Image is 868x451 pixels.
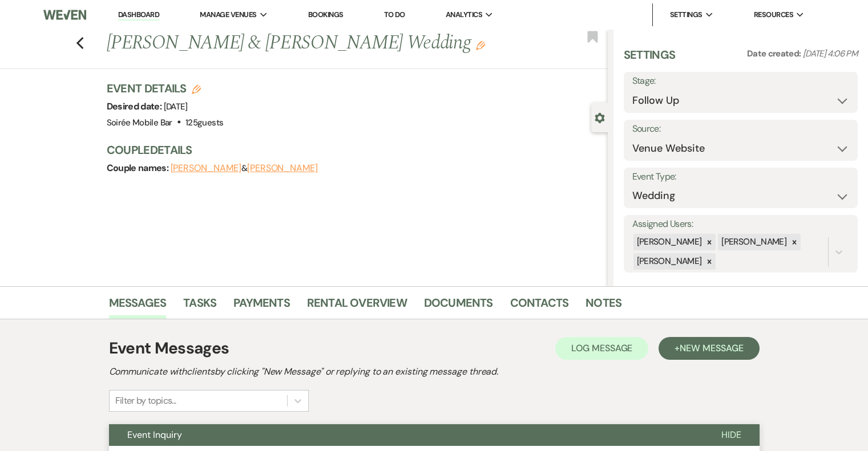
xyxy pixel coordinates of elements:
label: Event Type: [632,169,849,185]
label: Assigned Users: [632,216,849,233]
button: Close lead details [595,112,605,123]
button: Edit [476,40,485,50]
a: Notes [586,294,621,319]
div: [PERSON_NAME] [633,234,704,250]
h3: Event Details [107,80,224,96]
div: [PERSON_NAME] [633,253,704,270]
span: 125 guests [185,117,223,128]
a: Tasks [183,294,216,319]
span: New Message [680,342,743,354]
a: To Do [384,10,405,19]
span: Hide [721,429,741,441]
span: Couple names: [107,162,171,174]
span: Date created: [747,48,803,59]
a: Rental Overview [307,294,407,319]
span: Resources [754,9,793,21]
div: [PERSON_NAME] [718,234,788,250]
h2: Communicate with clients by clicking "New Message" or replying to an existing message thread. [109,365,760,379]
button: Log Message [555,337,648,360]
button: [PERSON_NAME] [247,164,318,173]
label: Source: [632,121,849,137]
button: Event Inquiry [109,424,703,446]
div: Filter by topics... [115,394,176,408]
button: Hide [703,424,760,446]
label: Stage: [632,73,849,90]
span: Log Message [571,342,632,354]
a: Dashboard [118,10,159,21]
h3: Couple Details [107,142,596,158]
span: [DATE] [164,101,188,112]
a: Contacts [510,294,569,319]
a: Bookings [308,10,344,19]
span: & [171,162,318,174]
span: Analytics [446,9,482,21]
span: Settings [670,9,703,21]
a: Messages [109,294,167,319]
a: Payments [233,294,290,319]
span: [DATE] 4:06 PM [803,48,858,59]
img: Weven Logo [43,3,86,27]
button: [PERSON_NAME] [171,164,241,173]
span: Desired date: [107,100,164,112]
span: Manage Venues [200,9,256,21]
button: +New Message [659,337,759,360]
a: Documents [424,294,493,319]
h1: Event Messages [109,336,229,360]
span: Soirée Mobile Bar [107,117,172,128]
span: Event Inquiry [127,429,182,441]
h3: Settings [624,47,676,72]
h1: [PERSON_NAME] & [PERSON_NAME] Wedding [107,30,503,57]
